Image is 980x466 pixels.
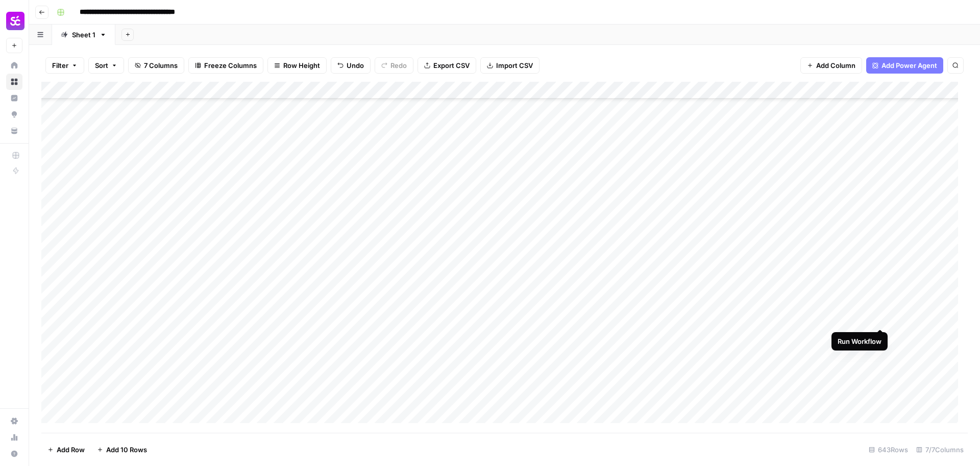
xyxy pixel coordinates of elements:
[390,60,407,71] span: Redo
[496,60,533,71] span: Import CSV
[912,441,968,458] div: 7/7 Columns
[6,413,22,429] a: Settings
[375,57,413,74] button: Redo
[6,429,22,446] a: Usage
[865,441,912,458] div: 643 Rows
[816,60,855,71] span: Add Column
[6,446,22,462] button: Help + Support
[838,336,881,346] div: Run Workflow
[283,60,320,71] span: Row Height
[128,57,184,74] button: 7 Columns
[52,60,68,71] span: Filter
[188,57,263,74] button: Freeze Columns
[433,60,470,71] span: Export CSV
[106,445,147,455] span: Add 10 Rows
[88,57,124,74] button: Sort
[800,57,862,74] button: Add Column
[72,30,95,40] div: Sheet 1
[57,445,85,455] span: Add Row
[6,12,24,30] img: Smartcat Logo
[6,106,22,123] a: Opportunities
[6,57,22,74] a: Home
[91,441,153,458] button: Add 10 Rows
[6,90,22,106] a: Insights
[881,60,937,71] span: Add Power Agent
[866,57,943,74] button: Add Power Agent
[95,60,108,71] span: Sort
[418,57,476,74] button: Export CSV
[204,60,257,71] span: Freeze Columns
[267,57,327,74] button: Row Height
[45,57,84,74] button: Filter
[144,60,178,71] span: 7 Columns
[6,8,22,34] button: Workspace: Smartcat
[347,60,364,71] span: Undo
[331,57,371,74] button: Undo
[6,74,22,90] a: Browse
[6,123,22,139] a: Your Data
[41,441,91,458] button: Add Row
[480,57,540,74] button: Import CSV
[52,25,115,45] a: Sheet 1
